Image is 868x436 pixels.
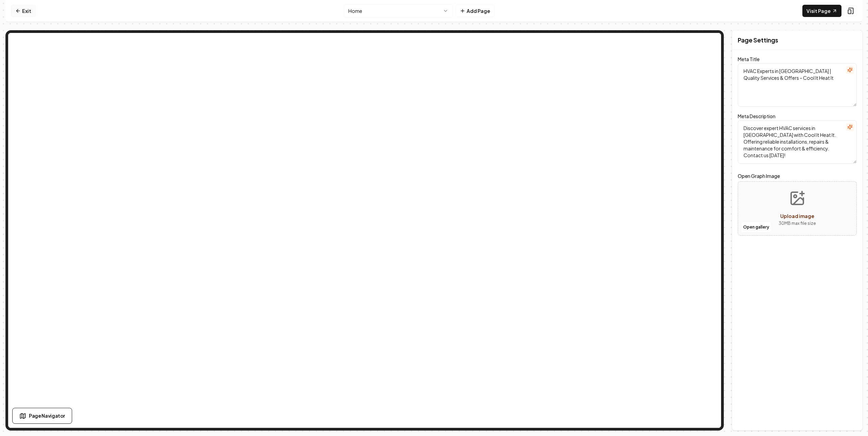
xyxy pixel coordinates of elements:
a: Exit [11,5,36,17]
label: Open Graph Image [738,172,857,180]
p: 30 MB max file size [779,220,816,227]
button: Open gallery [741,222,771,233]
button: Upload image [773,185,821,232]
button: Page Navigator [12,408,72,424]
h2: Page Settings [738,35,778,45]
button: Add Page [455,5,495,17]
a: Visit Page [802,5,841,17]
span: Upload image [780,213,814,219]
label: Meta Description [738,113,775,119]
label: Meta Title [738,56,759,62]
span: Page Navigator [29,412,65,419]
